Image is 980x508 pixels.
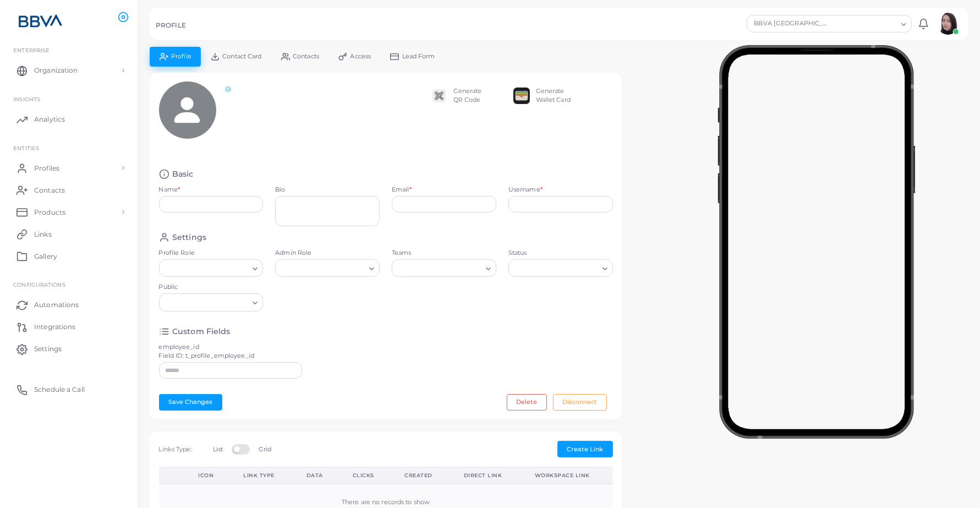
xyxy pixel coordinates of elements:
[275,249,380,258] label: Admin Role
[34,252,57,261] span: Gallery
[392,185,412,194] label: Email
[259,445,271,454] label: Grid
[513,263,598,275] input: Search for option
[508,185,543,194] label: Username
[404,472,439,479] div: Created
[275,185,380,194] label: Bio
[351,53,371,59] span: Access
[34,230,52,239] span: Links
[293,53,319,59] span: Contacts
[164,263,249,275] input: Search for option
[8,108,129,130] a: Analytics
[275,259,380,277] div: Search for option
[557,441,613,457] button: Create Link
[34,385,85,395] span: Schedule a Call
[243,472,282,479] div: Link Type
[402,53,435,59] span: Lead Form
[10,10,71,31] img: logo
[34,114,65,124] span: Analytics
[8,223,129,245] a: Links
[280,263,365,275] input: Search for option
[34,163,59,173] span: Profiles
[159,283,264,292] label: Public
[392,249,496,258] label: Teams
[34,344,62,354] span: Settings
[159,343,254,360] label: employee_id Field ID: t_profile_employee_id
[934,13,962,35] a: avatar
[453,87,482,105] div: Generate QR Code
[431,88,447,104] img: qr2.png
[508,249,613,258] label: Status
[464,472,511,479] div: Direct Link
[34,185,65,195] span: Contacts
[225,85,231,92] a: @
[306,472,329,479] div: Data
[508,259,613,277] div: Search for option
[171,498,601,507] div: There are no records to show
[8,59,129,81] a: Organization
[8,179,129,201] a: Contacts
[159,467,187,484] th: Action
[392,259,496,277] div: Search for option
[353,472,380,479] div: Clicks
[172,232,206,243] h4: Settings
[34,322,75,332] span: Integrations
[535,472,601,479] div: Workspace Link
[159,293,264,311] div: Search for option
[156,21,186,29] h5: PROFILE
[8,201,129,223] a: Products
[172,169,194,179] h4: Basic
[34,300,79,310] span: Automations
[8,316,129,338] a: Integrations
[159,185,180,194] label: Name
[164,297,249,309] input: Search for option
[553,394,607,411] button: Disconnect
[13,96,40,102] span: INSIGHTS
[8,157,129,179] a: Profiles
[34,65,78,75] span: Organization
[159,394,222,411] button: Save Changes
[8,294,129,316] a: Automations
[222,53,261,59] span: Contact Card
[34,207,65,217] span: Products
[199,472,220,479] div: Icon
[747,15,912,32] div: Search for option
[159,445,192,453] span: Links Type:
[753,18,833,29] span: BBVA [GEOGRAPHIC_DATA]
[718,45,915,439] img: phone-mock.b55596b7.png
[13,47,50,53] span: Enterprise
[13,145,39,151] span: ENTITIES
[834,18,897,30] input: Search for option
[171,53,191,59] span: Profile
[536,87,571,105] div: Generate Wallet Card
[513,88,530,104] img: apple-wallet.png
[8,245,129,267] a: Gallery
[8,338,129,360] a: Settings
[159,259,264,277] div: Search for option
[8,379,129,401] a: Schedule a Call
[507,394,547,411] button: Delete
[172,326,230,337] h4: Custom Fields
[937,13,959,35] img: avatar
[567,445,603,453] span: Create Link
[393,263,481,275] input: Search for option
[13,281,65,288] span: Configurations
[159,249,264,258] label: Profile Role
[213,445,223,454] label: List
